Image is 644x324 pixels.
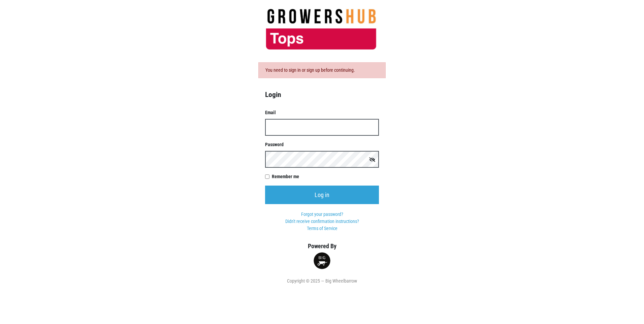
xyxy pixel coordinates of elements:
div: You need to sign in or sign up before continuing. [258,62,386,78]
a: Didn't receive confirmation instructions? [285,219,359,224]
input: Log in [265,186,379,204]
a: Forgot your password? [301,212,343,217]
label: Email [265,109,379,116]
label: Remember me [272,173,379,180]
h5: Powered By [255,242,389,250]
a: Terms of Service [307,226,337,231]
img: 279edf242af8f9d49a69d9d2afa010fb.png [255,8,389,50]
img: small-round-logo-d6fdfe68ae19b7bfced82731a0234da4.png [314,252,330,269]
h4: Login [265,90,379,99]
label: Password [265,141,379,148]
div: Copyright © 2025 — Big Wheelbarrow [255,278,389,285]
